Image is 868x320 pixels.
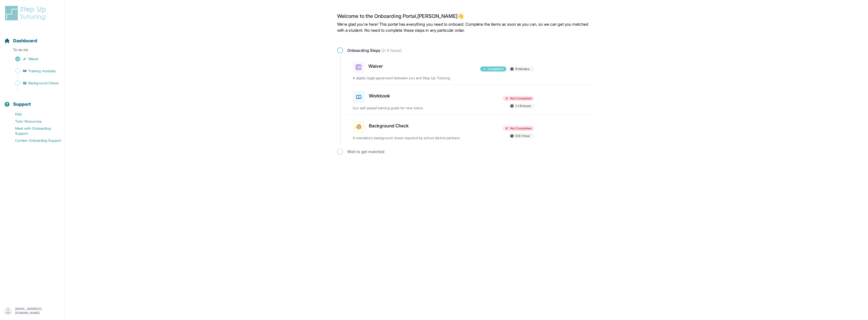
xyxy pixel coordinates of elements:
[516,67,529,71] span: 5 minutes
[13,37,37,44] span: Dashboard
[2,47,62,54] p: To-do list
[4,111,64,118] a: FAQ
[4,55,64,62] a: Waiver
[28,81,59,86] span: Background Check
[488,67,503,71] span: Completed
[4,5,49,21] img: logo
[510,96,532,100] span: Not Completed
[4,125,64,137] a: Meet with Onboarding Support
[13,101,31,108] span: Support
[337,21,595,33] p: We're glad you're here! This portal has everything you need to onboard. Complete the items as soo...
[510,126,532,130] span: Not Completed
[369,122,409,129] h3: Background Check
[516,134,530,138] span: 0.5-1 hour
[347,55,595,85] a: WaiverCompleted5 minutesA digital, legal agreement between you and Step Up Tutoring
[2,29,62,46] button: Dashboard
[4,37,37,44] a: Dashboard
[347,115,595,145] a: Background CheckNot Completed0.5-1 hourA mandatory background check required by school district p...
[2,93,62,110] button: Support
[369,92,390,99] h3: Workbook
[380,48,402,53] span: (2-4 hours)
[4,118,64,125] a: Tutor Resources
[337,13,595,21] h2: Welcome to the Onboarding Portal, [PERSON_NAME] 👋
[368,63,383,70] h3: Waiver
[353,135,471,140] p: A mandatory background check required by school district partners
[28,68,56,74] span: Training modules
[516,104,531,108] span: 1-1.5 hours
[353,76,471,81] p: A digital, legal agreement between you and Step Up Tutoring
[347,47,402,53] span: Onboarding Steps
[347,85,595,115] a: WorkbookNot Completed1-1.5 hoursOur self-paced training guide for new tutors
[4,67,64,75] a: Training modules
[4,80,64,87] a: Background Check
[15,307,60,315] p: [EMAIL_ADDRESS][DOMAIN_NAME]
[28,56,39,61] span: Waiver
[353,105,471,111] p: Our self-paced training guide for new tutors
[4,137,64,144] a: Contact Onboarding Support
[4,306,60,315] button: [EMAIL_ADDRESS][DOMAIN_NAME]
